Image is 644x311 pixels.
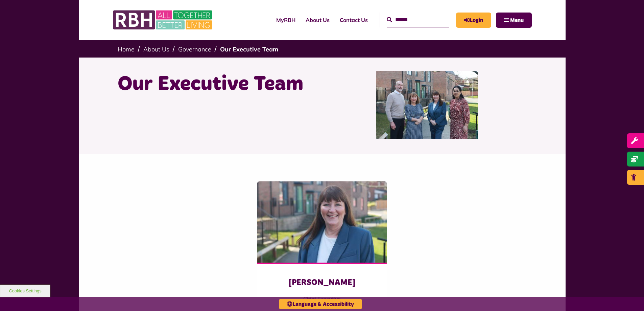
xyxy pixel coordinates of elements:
img: Amanda Newton [257,181,387,263]
button: Navigation [496,13,532,28]
a: MyRBH [271,11,301,29]
a: About Us [301,11,335,29]
a: Governance [178,45,211,53]
h3: [PERSON_NAME] [271,277,373,288]
a: MyRBH [456,13,491,28]
img: RBH [113,7,214,33]
img: RBH Executive Team [376,71,478,139]
p: Chief Executive [271,295,373,303]
a: Home [118,45,135,53]
a: Our Executive Team [220,45,278,53]
a: Contact Us [335,11,373,29]
iframe: Netcall Web Assistant for live chat [614,281,644,311]
button: Language & Accessibility [279,299,362,309]
h1: Our Executive Team [118,71,317,97]
a: About Us [143,45,169,53]
span: Menu [510,18,524,23]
